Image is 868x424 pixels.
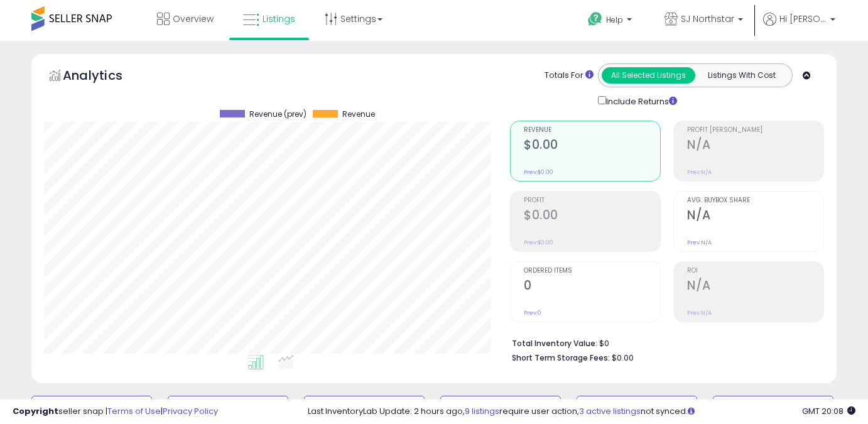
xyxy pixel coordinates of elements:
li: $0 [512,335,815,350]
button: Non Competitive [577,396,697,421]
span: Revenue [524,127,660,134]
small: Prev: N/A [687,239,712,246]
span: Revenue [342,110,375,119]
div: Include Returns [589,94,692,108]
span: $0.00 [612,352,634,364]
i: Get Help [587,11,603,27]
h2: $0.00 [524,138,660,155]
small: Prev: $0.00 [524,168,553,176]
button: Repricing Off [304,396,425,421]
div: Totals For [545,70,594,82]
h2: N/A [687,208,823,225]
h2: N/A [687,278,823,295]
span: Avg. Buybox Share [687,197,823,204]
strong: Copyright [13,405,58,417]
h5: Analytics [63,67,147,87]
span: Listings [263,13,295,25]
small: Prev: $0.00 [524,239,553,246]
a: 3 active listings [579,405,641,417]
span: Ordered Items [524,268,660,275]
h2: $0.00 [524,208,660,225]
span: ROI [687,268,823,275]
small: Prev: N/A [687,168,712,176]
button: Listings With Cost [695,67,788,84]
button: Listings without Min/Max [440,396,561,421]
span: Help [606,14,623,25]
b: Short Term Storage Fees: [512,352,610,363]
h2: N/A [687,138,823,155]
span: Profit [PERSON_NAME] [687,127,823,134]
button: Default [31,396,152,421]
span: 2025-08-12 20:08 GMT [802,405,855,417]
span: Overview [173,13,214,25]
span: SJ Northstar [681,13,734,25]
small: Prev: N/A [687,309,712,317]
span: Hi [PERSON_NAME] [779,13,827,25]
span: Profit [524,197,660,204]
button: Listings without Cost [713,396,833,421]
button: All Selected Listings [602,67,695,84]
a: Privacy Policy [163,405,218,417]
a: 9 listings [465,405,499,417]
h2: 0 [524,278,660,295]
span: Revenue (prev) [249,110,307,119]
div: Last InventoryLab Update: 2 hours ago, require user action, not synced. [308,406,855,418]
div: seller snap | | [13,406,218,418]
button: Repricing On [168,396,288,421]
a: Hi [PERSON_NAME] [763,13,835,41]
a: Terms of Use [107,405,161,417]
b: Total Inventory Value: [512,338,597,349]
small: Prev: 0 [524,309,541,317]
a: Help [578,2,644,41]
